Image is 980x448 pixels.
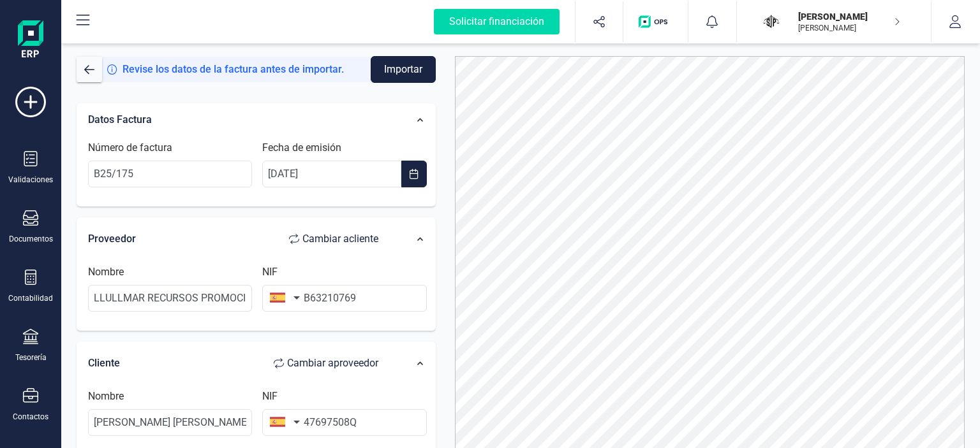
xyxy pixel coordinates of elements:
[631,1,680,42] button: Logo de OPS
[8,293,53,303] div: Contabilidad
[15,352,47,363] div: Tesorería
[88,389,124,404] label: Nombre
[9,234,53,244] div: Documentos
[757,8,785,36] img: JO
[798,23,900,33] p: [PERSON_NAME]
[13,412,48,422] div: Contactos
[88,350,391,376] div: Cliente
[639,15,672,28] img: Logo de OPS
[262,264,278,280] label: NIF
[302,231,378,247] span: Cambiar a cliente
[276,226,391,252] button: Cambiar acliente
[8,175,53,185] div: Validaciones
[434,9,560,34] div: Solicitar financiación
[122,62,344,77] span: Revise los datos de la factura antes de importar.
[82,106,397,134] div: Datos Factura
[798,10,900,23] p: [PERSON_NAME]
[752,1,916,42] button: JO[PERSON_NAME][PERSON_NAME]
[287,356,378,371] span: Cambiar a proveedor
[88,264,124,280] label: Nombre
[262,389,278,404] label: NIF
[88,140,172,155] label: Número de factura
[18,20,43,61] img: Logo Finanedi
[371,56,436,83] button: Importar
[88,226,391,252] div: Proveedor
[419,1,575,42] button: Solicitar financiación
[261,350,391,376] button: Cambiar aproveedor
[262,140,341,155] label: Fecha de emisión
